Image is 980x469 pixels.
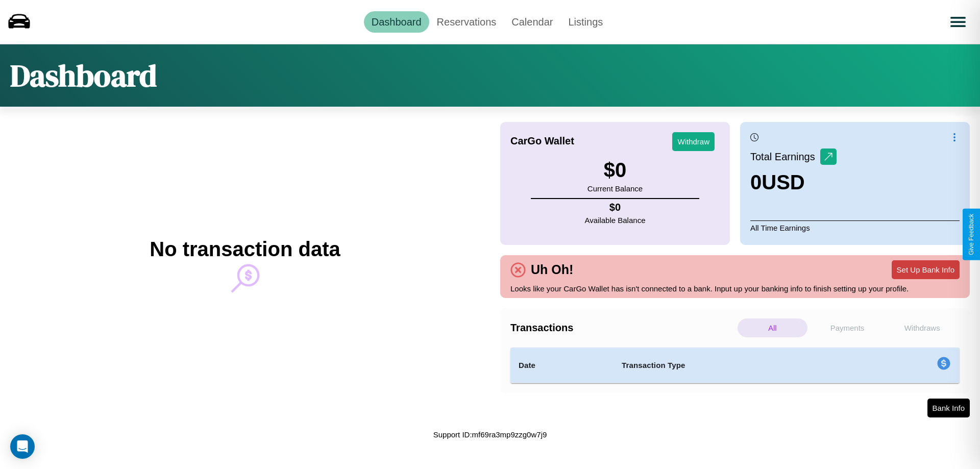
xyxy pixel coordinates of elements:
[968,214,975,255] div: Give Feedback
[510,322,735,334] h4: Transactions
[587,159,643,182] h3: $ 0
[585,202,646,213] h4: $ 0
[813,318,883,337] p: Payments
[10,434,35,459] div: Open Intercom Messenger
[738,318,807,337] p: All
[587,182,643,195] p: Current Balance
[510,135,574,147] h4: CarGo Wallet
[944,8,972,36] button: Open menu
[150,238,340,261] h2: No transaction data
[750,220,960,235] p: All Time Earnings
[429,11,504,33] a: Reservations
[510,282,960,295] p: Looks like your CarGo Wallet has isn't connected to a bank. Input up your banking info to finish ...
[672,132,715,151] button: Withdraw
[433,428,547,441] p: Support ID: mf69ra3mp9zzg0w7j9
[560,11,610,33] a: Listings
[585,213,646,227] p: Available Balance
[927,399,970,417] button: Bank Info
[887,318,957,337] p: Withdraws
[10,55,157,96] h1: Dashboard
[504,11,560,33] a: Calendar
[750,171,837,194] h3: 0 USD
[510,348,960,383] table: simple table
[892,260,960,279] button: Set Up Bank Info
[526,262,578,277] h4: Uh Oh!
[364,11,429,33] a: Dashboard
[622,359,853,372] h4: Transaction Type
[519,359,605,372] h4: Date
[750,147,820,166] p: Total Earnings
